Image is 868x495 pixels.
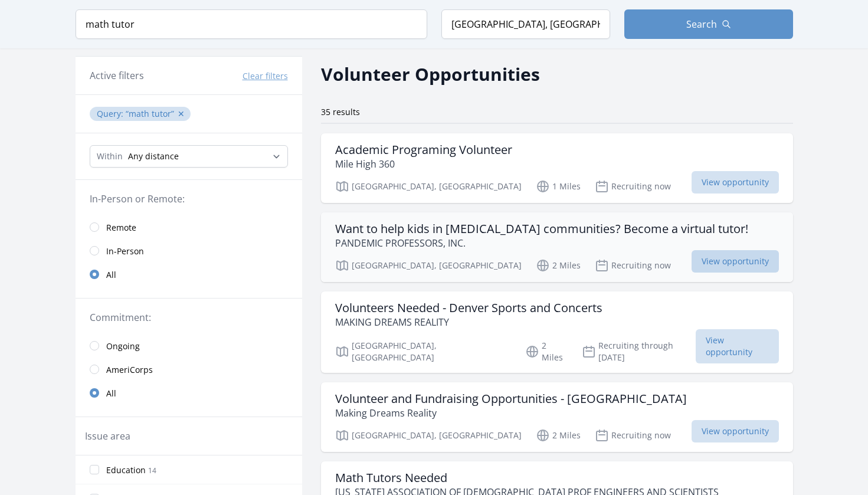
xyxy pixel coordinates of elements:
[335,392,687,406] h3: Volunteer and Fundraising Opportunities - [GEOGRAPHIC_DATA]
[178,108,185,120] button: ✕
[335,340,512,363] p: [GEOGRAPHIC_DATA], [GEOGRAPHIC_DATA]
[90,145,288,168] select: Search Radius
[76,334,302,358] a: Ongoing
[90,310,288,324] legend: Commitment:
[126,108,174,119] q: math tutor
[76,215,302,239] a: Remote
[148,466,156,476] span: 14
[106,340,140,352] span: Ongoing
[335,315,602,329] p: MAKING DREAMS REALITY
[90,192,288,206] legend: In-Person or Remote:
[90,68,144,83] h3: Active filters
[595,428,671,442] p: Recruiting now
[106,222,136,234] span: Remote
[582,340,696,363] p: Recruiting through [DATE]
[106,364,153,376] span: AmeriCorps
[76,358,302,381] a: AmeriCorps
[692,420,779,442] span: View opportunity
[90,465,99,474] input: Education 14
[624,9,793,39] button: Search
[335,258,522,273] p: [GEOGRAPHIC_DATA], [GEOGRAPHIC_DATA]
[97,108,126,119] span: Query :
[335,222,748,236] h3: Want to help kids in [MEDICAL_DATA] communities? Become a virtual tutor!
[243,70,288,82] button: Clear filters
[85,429,130,443] legend: Issue area
[335,236,748,250] p: PANDEMIC PROFESSORS, INC.
[692,250,779,273] span: View opportunity
[335,428,522,442] p: [GEOGRAPHIC_DATA], [GEOGRAPHIC_DATA]
[106,245,144,257] span: In-Person
[335,406,687,420] p: Making Dreams Reality
[536,258,581,273] p: 2 Miles
[536,179,581,194] p: 1 Miles
[335,157,512,171] p: Mile High 360
[321,382,793,452] a: Volunteer and Fundraising Opportunities - [GEOGRAPHIC_DATA] Making Dreams Reality [GEOGRAPHIC_DAT...
[335,471,719,485] h3: Math Tutors Needed
[76,381,302,405] a: All
[692,171,779,194] span: View opportunity
[686,17,717,31] span: Search
[321,291,793,373] a: Volunteers Needed - Denver Sports and Concerts MAKING DREAMS REALITY [GEOGRAPHIC_DATA], [GEOGRAPH...
[595,179,671,194] p: Recruiting now
[321,212,793,282] a: Want to help kids in [MEDICAL_DATA] communities? Become a virtual tutor! PANDEMIC PROFESSORS, INC...
[76,239,302,263] a: In-Person
[536,428,581,442] p: 2 Miles
[106,388,116,399] span: All
[335,143,512,157] h3: Academic Programing Volunteer
[441,9,610,39] input: Location
[321,61,540,87] h2: Volunteer Opportunities
[595,258,671,273] p: Recruiting now
[335,301,602,315] h3: Volunteers Needed - Denver Sports and Concerts
[106,464,146,476] span: Education
[321,133,793,203] a: Academic Programing Volunteer Mile High 360 [GEOGRAPHIC_DATA], [GEOGRAPHIC_DATA] 1 Miles Recruiti...
[321,106,360,117] span: 35 results
[696,329,779,363] span: View opportunity
[106,269,116,281] span: All
[76,9,427,39] input: Keyword
[335,179,522,194] p: [GEOGRAPHIC_DATA], [GEOGRAPHIC_DATA]
[525,340,568,363] p: 2 Miles
[76,263,302,286] a: All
